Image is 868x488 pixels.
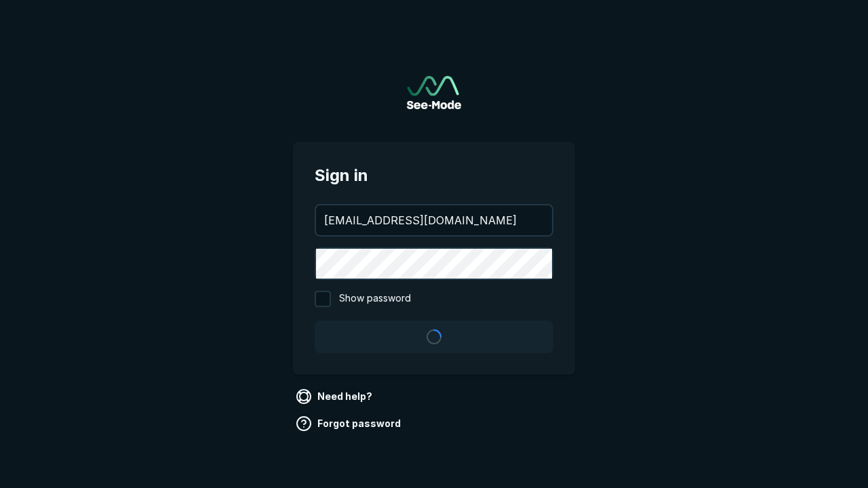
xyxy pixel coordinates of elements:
input: your@email.com [316,205,552,235]
a: Need help? [293,386,378,407]
span: Sign in [315,163,553,188]
img: See-Mode Logo [407,76,461,109]
a: Go to sign in [407,76,461,109]
a: Forgot password [293,413,406,434]
span: Show password [339,291,411,307]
